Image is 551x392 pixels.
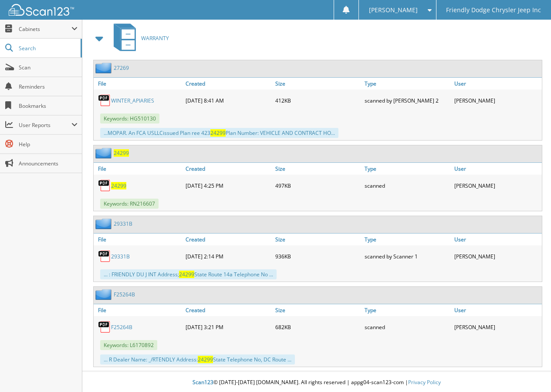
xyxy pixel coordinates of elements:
span: Scan [19,64,78,71]
div: [DATE] 8:41 AM [183,92,273,109]
img: PDF.png [98,179,111,192]
span: 24299 [198,356,213,363]
img: folder2.png [95,148,114,158]
a: 27269 [114,64,129,72]
img: PDF.png [98,94,111,107]
span: Keywords: RN216607 [100,199,159,209]
a: 24299 [111,182,126,189]
a: File [94,234,183,245]
div: scanned by [PERSON_NAME] 2 [362,92,452,109]
a: 29331B [114,220,132,227]
span: Friendly Dodge Chrysler Jeep Inc [446,7,541,13]
a: Privacy Policy [408,378,441,386]
div: scanned by Scanner 1 [362,248,452,265]
a: Type [362,304,452,316]
a: Created [183,234,273,245]
a: Size [273,163,363,175]
a: Type [362,234,452,245]
span: 24299 [179,271,194,278]
span: [PERSON_NAME] [369,7,418,13]
img: PDF.png [98,320,111,334]
span: 24299 [210,129,226,137]
a: Size [273,304,363,316]
img: folder2.png [95,289,114,300]
a: File [94,304,183,316]
a: File [94,78,183,89]
a: WARRANTY [108,21,169,55]
a: User [452,78,542,89]
span: Announcements [19,160,78,167]
div: [DATE] 4:25 PM [183,177,273,194]
a: 29331B [111,253,130,260]
a: User [452,234,542,245]
a: WINTER_APIARIES [111,97,154,104]
span: Bookmarks [19,102,78,110]
a: Created [183,78,273,89]
div: 412KB [273,92,363,109]
div: ... R Dealer Name: _/RTENDLY Address: State Telephone No, DC Route ... [100,354,295,364]
span: WARRANTY [141,34,169,42]
div: ...MOPAR. An FCA USLLCissued Plan ree 423 Plan Number: VEHICLE AND CONTRACT HO... [100,128,338,138]
div: [PERSON_NAME] [452,177,542,194]
div: [DATE] 2:14 PM [183,248,273,265]
a: F25264B [111,323,132,331]
span: Scan123 [193,378,213,386]
div: 497KB [273,177,363,194]
div: 682KB [273,318,363,336]
a: Size [273,78,363,89]
span: Reminders [19,83,78,90]
span: Search [19,45,76,52]
a: Type [362,78,452,89]
a: Created [183,304,273,316]
a: F25264B [114,291,135,298]
a: User [452,163,542,175]
span: Keywords: L6170892 [100,340,157,350]
a: 24299 [114,149,129,157]
div: scanned [362,177,452,194]
span: Keywords: HG510130 [100,113,159,124]
img: folder2.png [95,62,114,73]
div: [PERSON_NAME] [452,318,542,336]
div: [PERSON_NAME] [452,248,542,265]
div: scanned [362,318,452,336]
img: folder2.png [95,218,114,229]
div: ... : FRIENDLY DU J INT Address; State Route 14a Telephone No ... [100,269,277,279]
a: Type [362,163,452,175]
a: Size [273,234,363,245]
div: [PERSON_NAME] [452,92,542,109]
a: User [452,304,542,316]
img: scan123-logo-white.svg [9,4,74,16]
div: [DATE] 3:21 PM [183,318,273,336]
span: Cabinets [19,25,71,33]
span: User Reports [19,121,71,129]
a: Created [183,163,273,175]
div: 936KB [273,248,363,265]
span: Help [19,141,78,148]
img: PDF.png [98,250,111,263]
a: File [94,163,183,175]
